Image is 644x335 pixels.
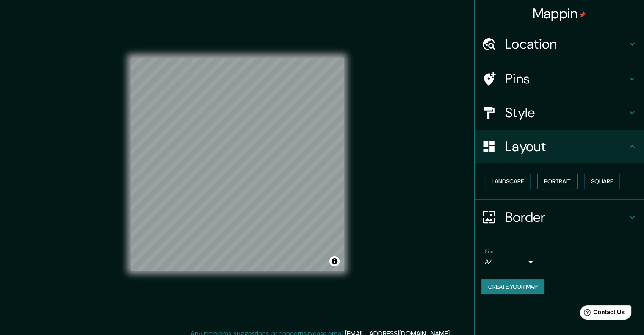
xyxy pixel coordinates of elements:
iframe: Help widget launcher [569,302,635,326]
label: Size [485,248,494,255]
h4: Mappin [533,5,586,22]
div: A4 [485,255,536,269]
h4: Style [505,104,627,121]
canvas: Map [131,58,344,271]
button: Create your map [481,279,544,295]
button: Landscape [485,174,531,189]
button: Portrait [537,174,578,189]
button: Square [584,174,620,189]
div: Style [475,96,644,130]
h4: Border [505,209,627,226]
h4: Location [505,36,627,53]
button: Toggle attribution [329,256,340,266]
h4: Pins [505,70,627,87]
div: Pins [475,62,644,96]
h4: Layout [505,138,627,155]
div: Layout [475,130,644,163]
div: Border [475,200,644,234]
img: pin-icon.png [579,11,586,18]
div: Location [475,27,644,61]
